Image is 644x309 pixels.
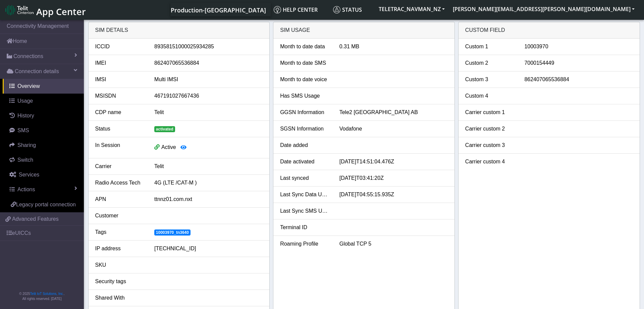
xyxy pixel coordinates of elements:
[16,202,76,207] span: Legacy portal connection
[519,59,638,67] div: 7000154449
[460,125,520,133] div: Carrier custom 2
[149,92,268,100] div: 467191027667436
[17,127,29,133] span: SMS
[273,22,454,39] div: SIM usage
[275,240,334,248] div: Roaming Profile
[275,43,334,51] div: Month to date data
[460,92,520,100] div: Custom 4
[89,22,270,39] div: SIM details
[375,3,449,15] button: TELETRAC_NAVMAN_NZ
[333,6,340,13] img: status.svg
[90,212,150,220] div: Customer
[275,191,334,199] div: Last Sync Data Usage
[19,172,39,177] span: Services
[149,162,268,170] div: Telit
[149,108,268,116] div: Telit
[90,125,150,133] div: Status
[90,261,150,269] div: SKU
[519,43,638,51] div: 10003970
[154,229,191,236] span: 10003970_tn3640
[460,43,520,51] div: Custom 1
[3,167,84,182] a: Services
[90,294,150,302] div: Shared With
[334,174,453,182] div: [DATE]T03:41:20Z
[90,75,150,84] div: IMSI
[460,158,520,166] div: Carrier custom 4
[90,228,150,236] div: Tags
[12,215,59,223] span: Advanced Features
[90,245,150,253] div: IP address
[274,6,281,13] img: knowledge.svg
[17,83,40,89] span: Overview
[161,144,176,150] span: Active
[460,141,520,149] div: Carrier custom 3
[334,158,453,166] div: [DATE]T14:51:04.476Z
[275,141,334,149] div: Date added
[36,5,86,18] span: App Center
[275,158,334,166] div: Date activated
[3,123,84,138] a: SMS
[17,187,35,192] span: Actions
[459,22,640,39] div: Custom field
[3,138,84,153] a: Sharing
[3,153,84,167] a: Switch
[17,98,33,104] span: Usage
[17,113,34,118] span: History
[30,292,64,296] a: Telit IoT Solutions, Inc.
[149,179,268,187] div: 4G (LTE /CAT-M )
[90,43,150,51] div: ICCID
[334,108,453,116] div: Tele2 [GEOGRAPHIC_DATA] AB
[90,92,150,100] div: MSISDN
[334,125,453,133] div: Vodafone
[17,142,36,148] span: Sharing
[275,174,334,182] div: Last synced
[171,6,266,14] span: Production-[GEOGRAPHIC_DATA]
[334,191,453,199] div: [DATE]T04:55:15.935Z
[3,79,84,94] a: Overview
[170,3,266,16] a: Your current platform instance
[334,240,453,248] div: Global TCP 5
[149,245,268,253] div: [TECHNICAL_ID]
[274,6,318,13] span: Help center
[149,43,268,51] div: 89358151000025934285
[149,195,268,203] div: ttnnz01.com.nxt
[275,59,334,67] div: Month to date SMS
[176,141,191,154] button: View session details
[90,162,150,170] div: Carrier
[90,108,150,116] div: CDP name
[333,6,362,13] span: Status
[275,75,334,84] div: Month to date voice
[13,52,43,60] span: Connections
[15,67,59,75] span: Connection details
[275,207,334,215] div: Last Sync SMS Usage
[90,59,150,67] div: IMEI
[519,75,638,84] div: 862407065536884
[334,43,453,51] div: 0.31 MB
[5,3,85,17] a: App Center
[17,157,33,163] span: Switch
[149,59,268,67] div: 862407065536884
[460,75,520,84] div: Custom 3
[3,94,84,108] a: Usage
[275,125,334,133] div: SGSN Information
[90,195,150,203] div: APN
[330,3,375,16] a: Status
[275,223,334,231] div: Terminal ID
[3,108,84,123] a: History
[149,75,268,84] div: Multi IMSI
[275,108,334,116] div: GGSN Information
[90,179,150,187] div: Radio Access Tech
[154,126,175,132] span: activated
[271,3,330,16] a: Help center
[90,277,150,286] div: Security tags
[460,108,520,116] div: Carrier custom 1
[275,92,334,100] div: Has SMS Usage
[90,141,150,154] div: In Session
[449,3,639,15] button: [PERSON_NAME][EMAIL_ADDRESS][PERSON_NAME][DOMAIN_NAME]
[3,182,84,197] a: Actions
[5,5,34,15] img: logo-telit-cinterion-gw-new.png
[460,59,520,67] div: Custom 2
